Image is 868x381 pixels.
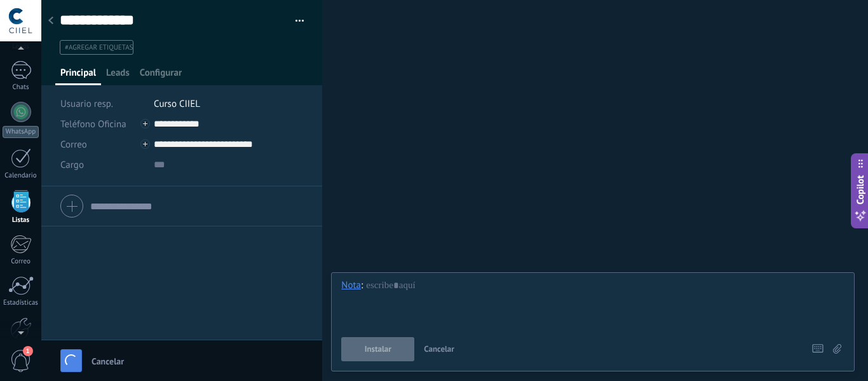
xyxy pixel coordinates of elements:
button: Correo [60,134,87,155]
div: Correo [3,258,39,266]
span: Usuario resp. [60,98,113,110]
button: Instalar [341,337,414,361]
button: Teléfono Oficina [60,114,126,134]
span: Cancelar [92,357,124,366]
div: WhatsApp [3,126,39,138]
span: Teléfono Oficina [60,118,126,130]
span: Principal [60,67,96,85]
button: Cancelar [419,337,459,361]
span: #agregar etiquetas [65,43,133,52]
button: Cancelar [86,350,129,371]
span: Copilot [854,175,867,204]
div: Usuario resp. [60,94,144,114]
span: Leads [106,67,130,85]
span: : [361,279,363,292]
div: Estadísticas [3,299,39,307]
div: Calendario [3,172,39,180]
span: Instalar [365,345,391,354]
span: Correo [60,139,87,151]
span: Configurar [140,67,182,85]
span: 1 [23,346,33,356]
span: Cargo [60,160,84,170]
span: Curso CIIEL [154,98,200,110]
div: Listas [3,216,39,225]
div: Cargo [60,155,144,175]
span: Cancelar [424,343,454,354]
div: Chats [3,83,39,92]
